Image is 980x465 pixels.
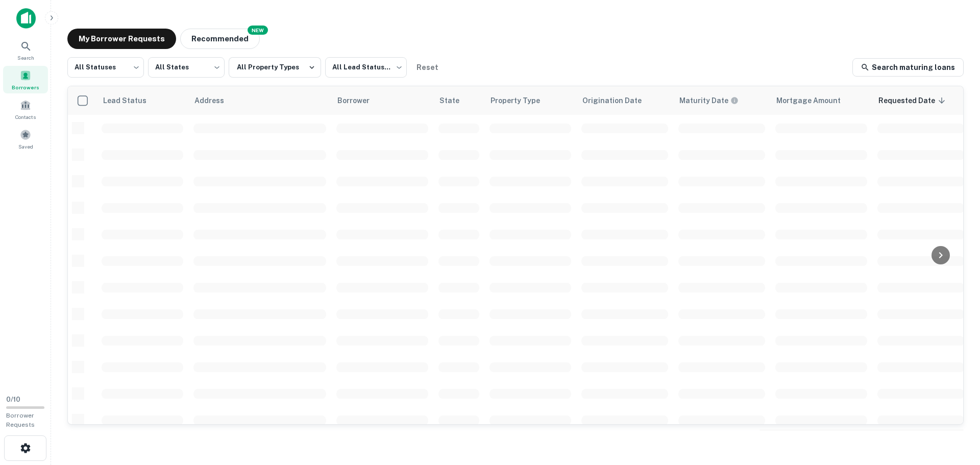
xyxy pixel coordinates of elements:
[929,351,980,400] iframe: Chat Widget
[776,94,854,107] span: Mortgage Amount
[872,86,969,115] th: Requested Date
[679,95,752,106] span: Maturity dates displayed may be estimated. Please contact the lender for the most accurate maturi...
[148,54,225,81] div: All States
[248,26,268,35] div: NEW
[576,86,673,115] th: Origination Date
[6,412,35,428] span: Borrower Requests
[67,54,144,81] div: All Statuses
[96,86,188,115] th: Lead Status
[67,29,176,49] button: My Borrower Requests
[325,54,407,81] div: All Lead Statuses
[439,94,473,107] span: State
[433,86,484,115] th: State
[194,94,237,107] span: Address
[582,94,655,107] span: Origination Date
[15,113,36,121] span: Contacts
[3,36,48,64] a: Search
[878,94,948,107] span: Requested Date
[180,29,260,49] button: Recommended
[3,66,48,93] a: Borrowers
[679,95,739,106] div: Maturity dates displayed may be estimated. Please contact the lender for the most accurate maturi...
[337,94,383,107] span: Borrower
[229,57,321,78] button: All Property Types
[18,142,33,151] span: Saved
[103,94,160,107] span: Lead Status
[12,83,39,91] span: Borrowers
[6,396,20,403] span: 0 / 10
[484,86,576,115] th: Property Type
[17,54,34,62] span: Search
[3,125,48,153] a: Saved
[679,95,728,106] h6: Maturity Date
[411,57,444,78] button: Reset
[331,86,433,115] th: Borrower
[491,94,553,107] span: Property Type
[673,86,770,115] th: Maturity dates displayed may be estimated. Please contact the lender for the most accurate maturi...
[188,86,331,115] th: Address
[770,86,872,115] th: Mortgage Amount
[852,58,964,77] a: Search maturing loans
[3,95,48,123] a: Contacts
[16,8,36,29] img: capitalize-icon.png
